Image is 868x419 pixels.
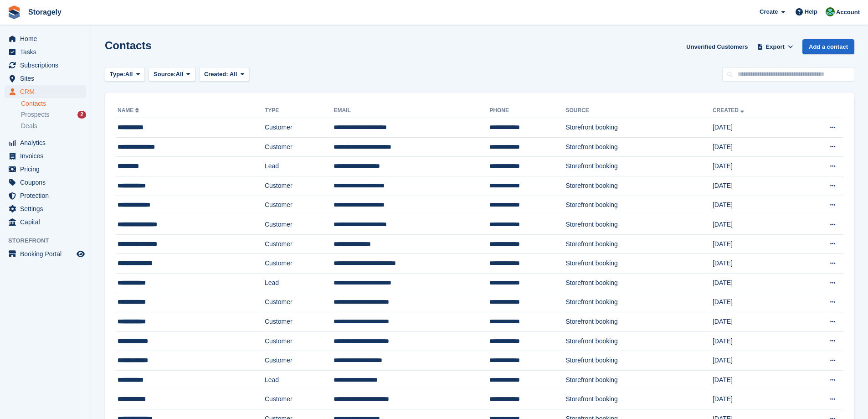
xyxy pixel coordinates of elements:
td: Storefront booking [566,137,713,157]
a: menu [5,248,86,260]
span: All [176,70,184,79]
span: Account [836,8,860,17]
a: menu [5,136,86,149]
td: Storefront booking [566,293,713,312]
span: Sites [20,72,75,85]
th: Source [566,103,713,118]
a: menu [5,72,86,85]
td: Customer [265,234,334,254]
th: Phone [489,103,565,118]
span: Capital [20,216,75,228]
a: menu [5,32,86,45]
span: Help [805,7,817,16]
span: Subscriptions [20,59,75,72]
td: [DATE] [713,137,796,157]
span: Tasks [20,46,75,58]
span: Protection [20,189,75,202]
td: [DATE] [713,118,796,138]
a: Name [118,107,141,114]
td: Lead [265,273,334,293]
td: [DATE] [713,331,796,351]
span: All [125,70,133,79]
span: Prospects [21,110,49,119]
td: [DATE] [713,176,796,196]
a: menu [5,59,86,72]
a: Prospects 2 [21,110,86,119]
td: Customer [265,293,334,312]
td: Storefront booking [566,234,713,254]
img: stora-icon-8386f47178a22dfd0bd8f6a31ec36ba5ce8667c1dd55bd0f319d3a0aa187defe.svg [7,5,21,19]
a: menu [5,163,86,176]
span: Source: [154,70,175,79]
td: Storefront booking [566,176,713,196]
button: Export [755,39,795,54]
span: Coupons [20,176,75,189]
a: menu [5,176,86,189]
td: [DATE] [713,370,796,390]
a: Unverified Customers [683,39,751,54]
span: Type: [110,70,125,79]
td: [DATE] [713,157,796,176]
a: menu [5,85,86,98]
td: Customer [265,331,334,351]
td: Lead [265,157,334,176]
a: Add a contact [802,39,854,54]
td: [DATE] [713,215,796,235]
a: menu [5,150,86,162]
span: Export [766,42,785,52]
span: Home [20,32,75,45]
td: Customer [265,254,334,274]
td: Storefront booking [566,390,713,409]
button: Created: All [199,67,249,82]
td: [DATE] [713,390,796,409]
span: Analytics [20,136,75,149]
td: Customer [265,196,334,215]
td: Customer [265,137,334,157]
a: menu [5,189,86,202]
td: Storefront booking [566,273,713,293]
a: Storagely [25,5,65,20]
td: Storefront booking [566,157,713,176]
td: [DATE] [713,312,796,332]
span: Invoices [20,150,75,162]
td: [DATE] [713,351,796,371]
td: Storefront booking [566,118,713,138]
td: Storefront booking [566,331,713,351]
td: [DATE] [713,293,796,312]
span: Booking Portal [20,248,75,260]
td: Storefront booking [566,351,713,371]
td: Storefront booking [566,312,713,332]
a: Deals [21,121,86,131]
span: Created: [204,71,228,78]
th: Type [265,103,334,118]
td: Storefront booking [566,196,713,215]
th: Email [334,103,489,118]
span: All [230,71,237,78]
span: Settings [20,202,75,215]
td: Lead [265,370,334,390]
td: Customer [265,118,334,138]
td: [DATE] [713,234,796,254]
a: Contacts [21,99,86,108]
img: Notifications [826,7,835,16]
td: Customer [265,215,334,235]
h1: Contacts [105,39,152,52]
span: Storefront [8,236,91,245]
div: 2 [77,111,86,119]
a: Created [713,107,746,114]
td: Customer [265,312,334,332]
a: menu [5,216,86,228]
a: menu [5,46,86,58]
span: Pricing [20,163,75,176]
a: Preview store [75,248,86,259]
button: Source: All [149,67,195,82]
td: Customer [265,390,334,409]
td: [DATE] [713,254,796,274]
a: menu [5,202,86,215]
td: [DATE] [713,273,796,293]
td: Storefront booking [566,215,713,235]
td: Customer [265,176,334,196]
td: [DATE] [713,196,796,215]
td: Storefront booking [566,254,713,274]
button: Type: All [105,67,145,82]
